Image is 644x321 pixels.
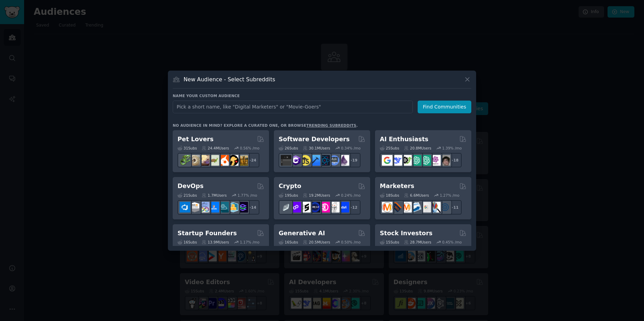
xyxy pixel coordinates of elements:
img: cockatiel [218,155,229,166]
div: 31 Sub s [178,146,197,151]
div: 15 Sub s [380,240,399,245]
h2: DevOps [178,182,204,190]
img: csharp [290,155,301,166]
div: 16 Sub s [279,240,298,245]
div: + 11 [447,200,462,215]
img: AskComputerScience [329,155,340,166]
img: ArtificalIntelligence [440,155,450,166]
button: Find Communities [418,101,471,113]
h2: Crypto [279,182,301,190]
img: learnjavascript [300,155,311,166]
div: 1.77 % /mo [238,193,257,198]
img: ethstaker [300,202,311,213]
h2: AI Enthusiasts [380,135,428,144]
div: 18 Sub s [380,193,399,198]
img: DevOpsLinks [208,202,219,213]
h2: Software Developers [279,135,350,144]
img: dogbreed [237,155,248,166]
div: + 24 [245,153,259,167]
div: 1.27 % /mo [440,193,460,198]
img: ballpython [189,155,200,166]
div: 0.34 % /mo [341,146,361,151]
img: ethfinance [281,202,291,213]
img: 0xPolygon [290,202,301,213]
div: 13.9M Users [202,240,229,245]
img: herpetology [180,155,190,166]
img: software [281,155,291,166]
h3: Name your custom audience [173,93,471,98]
img: iOSProgramming [310,155,320,166]
div: 1.7M Users [202,193,227,198]
img: PlatformEngineers [237,202,248,213]
img: DeepSeek [391,155,402,166]
div: + 14 [245,200,259,215]
h2: Startup Founders [178,229,237,238]
img: azuredevops [180,202,190,213]
div: 0.50 % /mo [341,240,361,245]
img: platformengineering [218,202,229,213]
div: 21 Sub s [178,193,197,198]
img: AskMarketing [401,202,412,213]
img: GoogleGeminiAI [382,155,393,166]
h2: Pet Lovers [178,135,214,144]
div: + 18 [447,153,462,167]
img: chatgpt_prompts_ [420,155,431,166]
div: 19.2M Users [303,193,330,198]
div: 30.1M Users [303,146,330,151]
img: bigseo [391,202,402,213]
h2: Stock Investors [380,229,432,238]
div: 0.45 % /mo [442,240,462,245]
h3: New Audience - Select Subreddits [184,76,275,83]
div: 28.7M Users [404,240,431,245]
div: 16 Sub s [178,240,197,245]
div: 0.24 % /mo [341,193,361,198]
div: 20.8M Users [404,146,431,151]
div: + 19 [346,153,361,167]
img: OpenAIDev [430,155,441,166]
input: Pick a short name, like "Digital Marketers" or "Movie-Goers" [173,101,413,113]
img: leopardgeckos [199,155,210,166]
h2: Generative AI [279,229,325,238]
img: reactnative [319,155,330,166]
h2: Marketers [380,182,414,190]
img: AWS_Certified_Experts [189,202,200,213]
div: 1.39 % /mo [442,146,462,151]
div: 24.4M Users [202,146,229,151]
img: OnlineMarketing [440,202,450,213]
img: AItoolsCatalog [401,155,412,166]
div: + 12 [346,200,361,215]
div: 25 Sub s [380,146,399,151]
img: content_marketing [382,202,393,213]
img: elixir [339,155,349,166]
img: Emailmarketing [411,202,421,213]
div: 20.5M Users [303,240,330,245]
div: 0.56 % /mo [240,146,259,151]
img: turtle [208,155,219,166]
img: PetAdvice [228,155,238,166]
img: Docker_DevOps [199,202,210,213]
img: aws_cdk [228,202,238,213]
a: trending subreddits [306,123,356,127]
div: 26 Sub s [279,146,298,151]
div: 19 Sub s [279,193,298,198]
img: defiblockchain [319,202,330,213]
img: defi_ [339,202,349,213]
img: chatgpt_promptDesign [411,155,421,166]
div: 6.6M Users [404,193,429,198]
img: web3 [310,202,320,213]
div: 1.17 % /mo [240,240,259,245]
img: googleads [420,202,431,213]
div: No audience in mind? Explore a curated one, or browse . [173,123,358,128]
img: CryptoNews [329,202,340,213]
img: MarketingResearch [430,202,441,213]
